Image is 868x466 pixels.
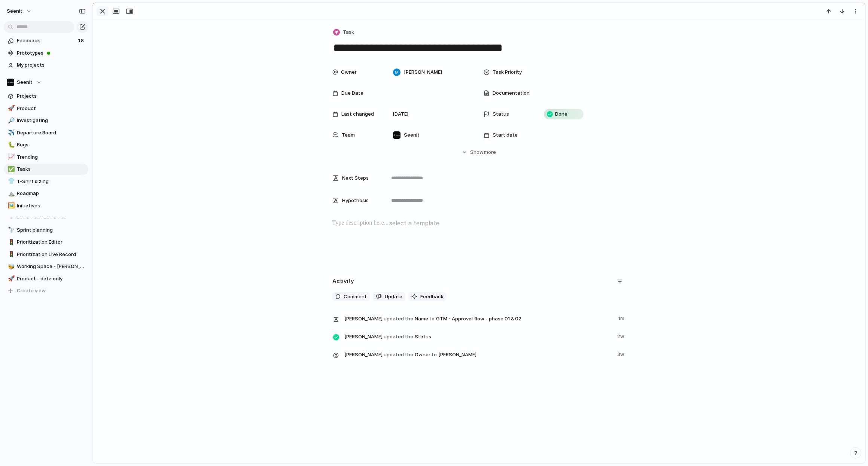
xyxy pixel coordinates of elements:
span: [DATE] [393,110,408,118]
div: 🖼️ [8,201,13,210]
span: Seenit [17,79,33,86]
span: Product - data only [17,275,86,283]
a: Prototypes [4,48,88,59]
span: Show [470,149,484,156]
span: Seenit [404,131,420,139]
span: Owner [344,349,613,360]
button: 🚦 [7,238,14,246]
span: My projects [17,61,86,69]
a: 🔭Sprint planning [4,225,88,236]
a: Feedback18 [4,35,88,46]
span: to [432,351,437,359]
a: ▫️- - - - - - - - - - - - - - - [4,212,88,223]
span: [PERSON_NAME] [344,351,383,359]
span: Status [344,331,613,342]
span: Status [493,110,509,118]
button: select a template [388,217,441,229]
span: 1m [618,313,626,322]
div: 📈 [8,153,13,161]
span: select a template [389,219,439,228]
span: Product [17,105,86,112]
button: Seenit [4,77,88,88]
span: Initiatives [17,202,86,210]
div: 🚦Prioritization Editor [4,237,88,248]
div: 👕 [8,177,13,186]
button: ▫️ [7,214,14,222]
div: 🚦 [8,250,13,259]
a: ✈️Departure Board [4,127,88,138]
span: Next Steps [342,174,369,182]
div: ⛰️Roadmap [4,188,88,199]
div: 🔎 [8,116,13,125]
span: Documentation [493,89,530,97]
span: Owner [341,68,357,76]
span: Investigating [17,117,86,124]
div: 🐝 [8,262,13,271]
button: Comment [332,292,370,302]
button: Create view [4,285,88,296]
span: more [484,149,496,156]
span: Comment [344,293,367,301]
a: ✅Tasks [4,164,88,175]
button: ✈️ [7,129,14,137]
span: Seenit [7,7,22,15]
span: to [429,315,435,323]
a: 🐝Working Space - [PERSON_NAME] [4,261,88,272]
span: Done [555,110,567,118]
button: 🔭 [7,226,14,234]
span: [PERSON_NAME] [344,315,383,323]
span: Prototypes [17,49,86,57]
span: Projects [17,92,86,100]
span: Task [343,28,354,36]
span: Due Date [341,89,363,97]
a: 🚀Product [4,103,88,114]
span: Task Priority [493,68,522,76]
button: ⛰️ [7,190,14,197]
span: updated the [384,351,413,359]
span: Prioritization Live Record [17,251,86,258]
span: Feedback [17,37,76,45]
button: ✅ [7,165,14,173]
span: - - - - - - - - - - - - - - - [17,214,86,222]
span: 3w [617,349,626,358]
button: Feedback [408,292,447,302]
span: Working Space - [PERSON_NAME] [17,263,86,270]
span: Departure Board [17,129,86,137]
span: Tasks [17,165,86,173]
a: Projects [4,91,88,102]
button: Update [373,292,405,302]
a: 🔎Investigating [4,115,88,126]
div: ✅ [8,165,13,174]
a: My projects [4,60,88,71]
span: Prioritization Editor [17,238,86,246]
span: updated the [384,315,413,323]
span: 2w [617,331,626,340]
a: 📈Trending [4,152,88,163]
div: 🚀 [8,274,13,283]
span: updated the [384,333,413,341]
div: 👕T-Shirt sizing [4,176,88,187]
div: 🐛 [8,141,13,149]
div: ▫️ [8,214,13,222]
span: Sprint planning [17,226,86,234]
button: 🐝 [7,263,14,270]
button: 👕 [7,178,14,185]
span: Create view [17,287,46,295]
span: Trending [17,153,86,161]
a: 🚦Prioritization Live Record [4,249,88,260]
div: ✈️ [8,128,13,137]
span: 18 [78,37,85,45]
a: 🖼️Initiatives [4,200,88,211]
span: [PERSON_NAME] [438,351,476,359]
span: T-Shirt sizing [17,178,86,185]
span: Feedback [420,293,444,301]
span: Team [342,131,355,139]
button: 🚦 [7,251,14,258]
button: 🚀 [7,105,14,112]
